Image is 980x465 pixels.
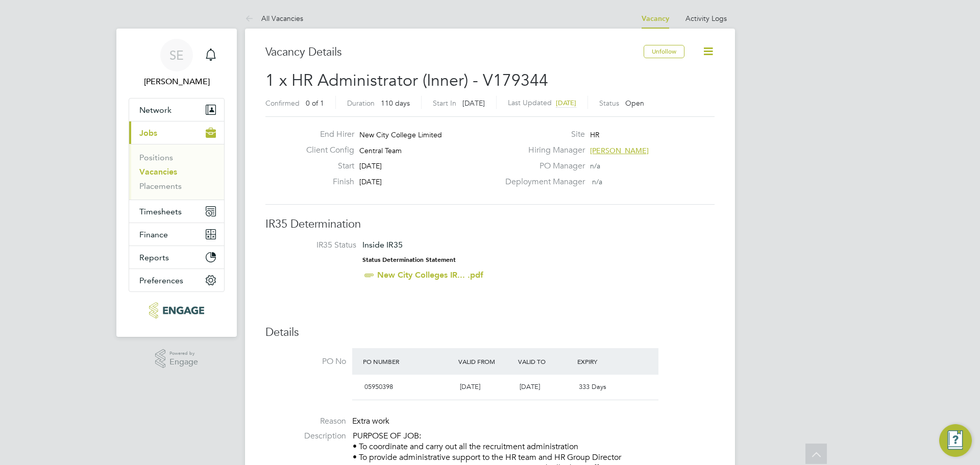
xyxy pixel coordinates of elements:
span: 05950398 [364,382,393,391]
a: Go to home page [129,302,225,319]
label: Confirmed [265,99,300,108]
span: 0 of 1 [306,99,324,108]
button: Jobs [129,121,224,144]
label: Site [499,129,585,140]
a: Vacancy [642,14,669,23]
span: 1 x HR Administrator (Inner) - V179344 [265,70,548,90]
strong: Status Determination Statement [362,256,456,263]
span: Central Team [359,146,402,155]
a: Activity Logs [685,14,727,23]
span: SE [169,48,184,62]
span: [DATE] [520,382,540,391]
span: Sophia Ede [129,76,225,88]
label: Client Config [298,145,354,156]
label: Start [298,161,354,172]
a: SE[PERSON_NAME] [129,39,225,88]
img: xede-logo-retina.png [149,302,204,319]
label: Hiring Manager [499,145,585,156]
button: Network [129,99,224,121]
span: Extra work [352,416,389,426]
span: n/a [590,161,600,170]
span: [PERSON_NAME] [590,146,649,155]
span: [DATE] [556,99,576,107]
a: Vacancies [139,167,177,177]
a: All Vacancies [245,14,303,23]
span: Timesheets [139,207,182,216]
button: Unfollow [644,45,684,58]
label: Deployment Manager [499,177,585,187]
span: Inside IR35 [362,240,403,250]
button: Preferences [129,269,224,291]
a: Powered byEngage [155,349,199,369]
h3: Vacancy Details [265,45,644,60]
span: Network [139,105,171,115]
span: Jobs [139,128,157,138]
div: Jobs [129,144,224,200]
button: Timesheets [129,200,224,223]
label: IR35 Status [276,240,356,251]
label: PO No [265,356,346,367]
span: Preferences [139,276,183,285]
label: End Hirer [298,129,354,140]
div: Valid From [456,352,516,371]
span: HR [590,130,599,139]
button: Finance [129,223,224,246]
span: Open [625,99,644,108]
span: New City College Limited [359,130,442,139]
label: Reason [265,416,346,427]
div: PO Number [360,352,456,371]
span: [DATE] [460,382,480,391]
label: Finish [298,177,354,187]
div: Expiry [575,352,634,371]
button: Engage Resource Center [939,424,972,457]
span: [DATE] [359,177,382,186]
label: Description [265,431,346,442]
nav: Main navigation [116,29,237,337]
label: Duration [347,99,375,108]
a: New City Colleges IR... .pdf [377,270,483,280]
label: Last Updated [508,98,552,107]
span: [DATE] [359,161,382,170]
a: Positions [139,153,173,162]
div: Valid To [516,352,575,371]
span: Finance [139,230,168,239]
span: [DATE] [462,99,485,108]
span: n/a [592,177,602,186]
label: PO Manager [499,161,585,172]
span: Reports [139,253,169,262]
h3: IR35 Determination [265,217,715,232]
span: 333 Days [579,382,606,391]
label: Start In [433,99,456,108]
span: Powered by [169,349,198,358]
label: Status [599,99,619,108]
button: Reports [129,246,224,268]
span: 110 days [381,99,410,108]
h3: Details [265,325,715,340]
a: Placements [139,181,182,191]
span: Engage [169,358,198,366]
